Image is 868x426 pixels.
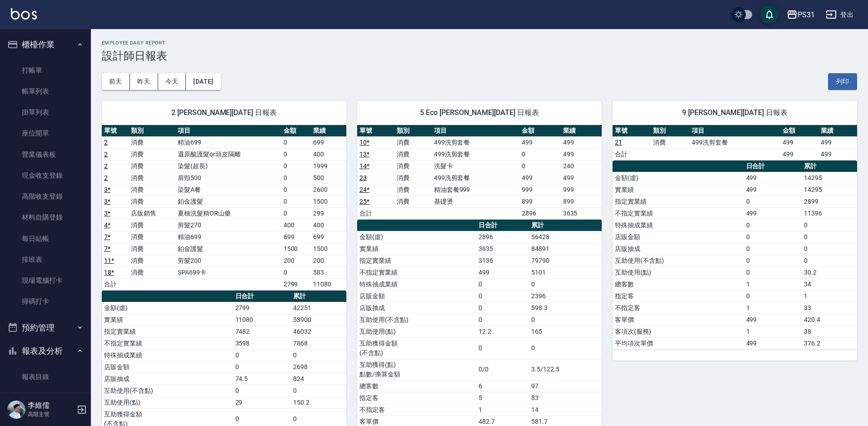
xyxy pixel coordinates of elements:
[432,184,520,195] td: 精油套餐999
[744,278,802,290] td: 1
[102,50,857,62] h3: 設計師日報表
[104,174,108,181] a: 2
[561,148,602,160] td: 499
[651,125,689,137] th: 類別
[311,184,346,195] td: 2600
[4,33,87,56] button: 櫃檯作業
[744,160,802,172] th: 日合計
[529,220,602,231] th: 累計
[291,291,346,302] th: 累計
[613,302,744,314] td: 不指定客
[186,73,220,90] button: [DATE]
[129,243,175,255] td: 消費
[281,195,311,207] td: 0
[828,73,857,90] button: 列印
[818,136,857,148] td: 499
[613,266,744,278] td: 互助使用(點)
[291,302,346,314] td: 42251
[357,278,476,290] td: 特殊抽成業績
[175,219,281,231] td: 剪髮270
[744,266,802,278] td: 0
[476,314,529,326] td: 0
[744,231,802,243] td: 0
[476,380,529,392] td: 6
[129,148,175,160] td: 消費
[4,316,87,340] button: 預約管理
[175,172,281,184] td: 肩頸500
[613,243,744,255] td: 店販抽成
[744,184,802,195] td: 499
[233,302,291,314] td: 2799
[613,290,744,302] td: 指定客
[311,255,346,266] td: 200
[561,125,602,137] th: 業績
[613,314,744,326] td: 客單價
[476,359,529,380] td: 0/0
[175,184,281,195] td: 染髮A餐
[529,337,602,359] td: 0
[311,219,346,231] td: 400
[519,160,560,172] td: 0
[822,6,857,23] button: 登出
[802,243,857,255] td: 0
[4,207,87,228] a: 材料自購登錄
[281,125,311,137] th: 金額
[4,270,87,291] a: 現場電腦打卡
[129,219,175,231] td: 消費
[561,172,602,184] td: 499
[529,404,602,416] td: 14
[519,136,560,148] td: 499
[744,195,802,207] td: 0
[744,243,802,255] td: 0
[281,207,311,219] td: 0
[28,410,74,418] p: 高階主管
[802,302,857,314] td: 33
[476,231,529,243] td: 2896
[4,102,87,123] a: 掛單列表
[175,136,281,148] td: 精油699
[281,231,311,243] td: 699
[476,243,529,255] td: 3635
[281,255,311,266] td: 200
[233,373,291,385] td: 74.5
[744,219,802,231] td: 0
[281,136,311,148] td: 0
[529,314,602,326] td: 0
[311,243,346,255] td: 1500
[102,373,233,385] td: 店販抽成
[291,326,346,337] td: 46032
[102,349,233,361] td: 特殊抽成業績
[744,302,802,314] td: 1
[613,160,857,350] table: a dense table
[818,125,857,137] th: 業績
[519,172,560,184] td: 499
[519,195,560,207] td: 899
[129,184,175,195] td: 消費
[311,266,346,278] td: 583
[613,255,744,266] td: 互助使用(不含點)
[561,160,602,172] td: 240
[175,160,281,172] td: 染髮(超長)
[744,314,802,326] td: 499
[802,184,857,195] td: 14295
[102,125,346,291] table: a dense table
[529,278,602,290] td: 0
[780,136,819,148] td: 499
[28,401,74,410] h5: 李維儒
[394,195,432,207] td: 消費
[4,123,87,144] a: 座位開單
[519,207,560,219] td: 2896
[780,148,819,160] td: 499
[802,266,857,278] td: 30.2
[311,172,346,184] td: 500
[357,404,476,416] td: 不指定客
[291,349,346,361] td: 0
[357,243,476,255] td: 實業績
[651,136,689,148] td: 消費
[802,255,857,266] td: 0
[102,326,233,337] td: 指定實業績
[394,160,432,172] td: 消費
[175,231,281,243] td: 精油699
[394,172,432,184] td: 消費
[175,125,281,137] th: 項目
